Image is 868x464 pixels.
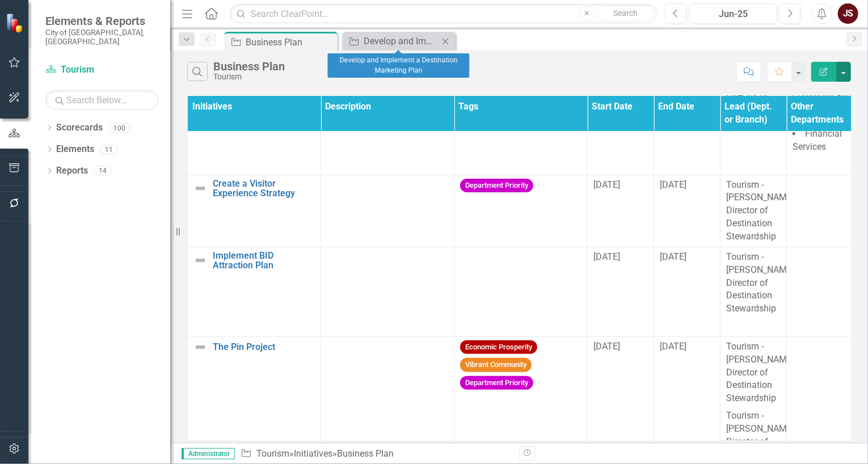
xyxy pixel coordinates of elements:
[654,175,720,247] td: Double-Click to Edit
[213,251,315,271] a: Implement BID Attraction Plan
[454,175,588,247] td: Double-Click to Edit
[337,448,394,459] div: Business Plan
[256,448,289,459] a: Tourism
[454,247,588,336] td: Double-Click to Edit
[94,166,112,176] div: 14
[108,123,130,133] div: 100
[45,14,159,28] span: Elements & Reports
[6,13,26,33] img: ClearPoint Strategy
[213,179,315,199] a: Create a Visitor Experience Strategy
[660,179,686,190] span: [DATE]
[694,7,773,21] div: Jun-25
[726,179,781,243] p: Tourism - [PERSON_NAME], Director of Destination Stewardship
[660,251,686,262] span: [DATE]
[364,34,439,48] div: Develop and Implement a Destination Marketing Plan
[246,35,335,49] div: Business Plan
[294,448,332,459] a: Initiatives
[588,175,654,247] td: Double-Click to Edit
[193,340,207,354] img: Not Defined
[787,247,858,336] td: Double-Click to Edit
[726,251,781,315] p: Tourism - [PERSON_NAME], Director of Destination Stewardship
[56,164,88,178] a: Reports
[241,448,511,461] div: » »
[213,73,285,81] div: Tourism
[45,90,159,110] input: Search Below...
[56,121,103,134] a: Scorecards
[328,53,470,78] div: Develop and Implement a Destination Marketing Plan
[182,448,235,459] span: Administrator
[793,128,842,152] span: Financial Services
[720,247,787,336] td: Double-Click to Edit
[588,247,654,336] td: Double-Click to Edit
[193,254,207,267] img: Not Defined
[56,143,94,156] a: Elements
[690,3,777,24] button: Jun-25
[720,175,787,247] td: Double-Click to Edit
[460,358,532,372] span: Vibrant Community
[321,247,454,336] td: Double-Click to Edit
[188,247,321,336] td: Double-Click to Edit Right Click for Context Menu
[726,340,781,407] p: Tourism - [PERSON_NAME], Director of Destination Stewardship
[593,341,620,352] span: [DATE]
[838,3,858,24] button: JS
[597,6,654,22] button: Search
[660,341,686,352] span: [DATE]
[654,247,720,336] td: Double-Click to Edit
[593,251,620,262] span: [DATE]
[460,340,537,355] span: Economic Prosperity
[345,34,439,48] a: Develop and Implement a Destination Marketing Plan
[193,182,207,195] img: Not Defined
[321,175,454,247] td: Double-Click to Edit
[593,179,620,190] span: [DATE]
[213,342,315,352] a: The Pin Project
[100,145,118,154] div: 11
[787,175,858,247] td: Double-Click to Edit
[460,179,533,193] span: Department Priority
[213,60,285,73] div: Business Plan
[45,64,159,77] a: Tourism
[614,9,638,18] span: Search
[45,28,159,47] small: City of [GEOGRAPHIC_DATA], [GEOGRAPHIC_DATA]
[460,376,533,390] span: Department Priority
[188,175,321,247] td: Double-Click to Edit Right Click for Context Menu
[230,4,657,24] input: Search ClearPoint...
